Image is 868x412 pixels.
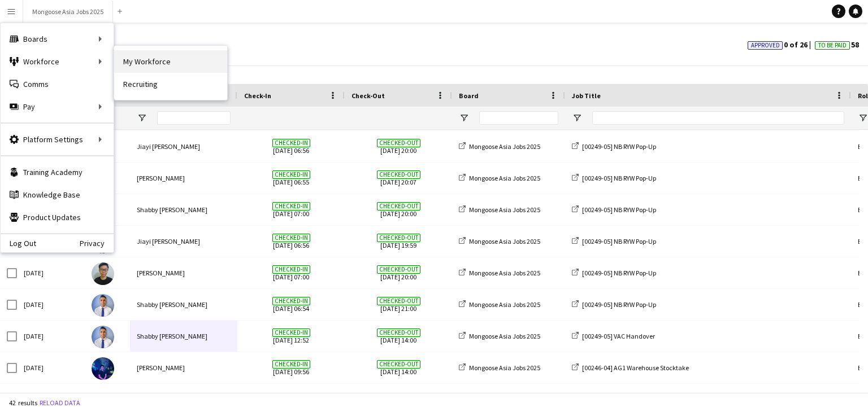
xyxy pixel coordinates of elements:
[17,321,85,352] div: [DATE]
[92,294,114,317] img: Shabby A. Malik
[272,202,310,211] span: Checked-in
[459,363,540,372] a: Mongoose Asia Jobs 2025
[272,297,310,305] span: Checked-in
[244,226,338,257] span: [DATE] 06:56
[377,202,420,211] span: Checked-out
[244,194,338,225] span: [DATE] 07:00
[92,326,114,348] img: Shabby A. Malik
[469,174,540,182] span: Mongoose Asia Jobs 2025
[244,321,338,352] span: [DATE] 12:52
[459,142,540,151] a: Mongoose Asia Jobs 2025
[244,352,338,383] span: [DATE] 09:56
[377,328,420,337] span: Checked-out
[1,161,114,183] a: Training Academy
[572,174,656,182] a: [00249-05] NB RYW Pop-Up
[377,360,420,369] span: Checked-out
[351,163,445,194] span: [DATE] 20:07
[17,352,85,383] div: [DATE]
[351,131,445,162] span: [DATE] 20:00
[351,321,445,352] span: [DATE] 14:00
[244,257,338,288] span: [DATE] 07:00
[1,239,36,248] a: Log Out
[572,91,601,100] span: Job Title
[479,111,558,125] input: Board Filter Input
[272,360,310,369] span: Checked-in
[377,170,420,179] span: Checked-out
[244,289,338,320] span: [DATE] 06:54
[351,226,445,257] span: [DATE] 19:59
[37,397,83,409] button: Reload data
[459,269,540,277] a: Mongoose Asia Jobs 2025
[818,42,847,49] span: To Be Paid
[92,262,114,285] img: Ngar Hoon Ng
[17,289,85,320] div: [DATE]
[272,265,310,274] span: Checked-in
[351,257,445,288] span: [DATE] 20:00
[1,50,114,73] div: Workforce
[469,142,540,151] span: Mongoose Asia Jobs 2025
[114,73,227,95] a: Recruiting
[459,300,540,309] a: Mongoose Asia Jobs 2025
[815,40,859,50] span: 58
[351,289,445,320] span: [DATE] 21:00
[377,265,420,274] span: Checked-out
[157,111,231,125] input: Name Filter Input
[130,226,237,257] div: Jiayi [PERSON_NAME]
[130,131,237,162] div: Jiayi [PERSON_NAME]
[351,194,445,225] span: [DATE] 20:00
[582,269,656,277] span: [00249-05] NB RYW Pop-Up
[582,332,655,340] span: [00249-05] VAC Handover
[244,131,338,162] span: [DATE] 06:56
[469,300,540,309] span: Mongoose Asia Jobs 2025
[582,237,656,246] span: [00249-05] NB RYW Pop-Up
[469,269,540,277] span: Mongoose Asia Jobs 2025
[751,42,780,49] span: Approved
[1,95,114,118] div: Pay
[582,142,656,151] span: [00249-05] NB RYW Pop-Up
[272,139,310,147] span: Checked-in
[130,257,237,288] div: [PERSON_NAME]
[377,234,420,242] span: Checked-out
[1,28,114,50] div: Boards
[572,363,689,372] a: [00246-04] AG1 Warehouse Stocktake
[459,113,469,123] button: Open Filter Menu
[1,183,114,206] a: Knowledge Base
[80,239,114,248] a: Privacy
[272,170,310,179] span: Checked-in
[469,205,540,214] span: Mongoose Asia Jobs 2025
[858,113,868,123] button: Open Filter Menu
[130,352,237,383] div: [PERSON_NAME]
[582,363,689,372] span: [00246-04] AG1 Warehouse Stocktake
[469,332,540,340] span: Mongoose Asia Jobs 2025
[130,163,237,194] div: [PERSON_NAME]
[582,300,656,309] span: [00249-05] NB RYW Pop-Up
[572,142,656,151] a: [00249-05] NB RYW Pop-Up
[459,205,540,214] a: Mongoose Asia Jobs 2025
[459,332,540,340] a: Mongoose Asia Jobs 2025
[582,205,656,214] span: [00249-05] NB RYW Pop-Up
[572,205,656,214] a: [00249-05] NB RYW Pop-Up
[459,91,479,100] span: Board
[459,237,540,246] a: Mongoose Asia Jobs 2025
[23,1,113,23] button: Mongoose Asia Jobs 2025
[572,332,655,340] a: [00249-05] VAC Handover
[272,328,310,337] span: Checked-in
[244,163,338,194] span: [DATE] 06:55
[130,289,237,320] div: Shabby [PERSON_NAME]
[572,300,656,309] a: [00249-05] NB RYW Pop-Up
[572,113,582,123] button: Open Filter Menu
[377,297,420,305] span: Checked-out
[592,111,844,125] input: Job Title Filter Input
[351,91,385,100] span: Check-Out
[469,363,540,372] span: Mongoose Asia Jobs 2025
[572,269,656,277] a: [00249-05] NB RYW Pop-Up
[244,91,271,100] span: Check-In
[459,174,540,182] a: Mongoose Asia Jobs 2025
[92,357,114,380] img: Yu Xue Tan
[582,174,656,182] span: [00249-05] NB RYW Pop-Up
[1,73,114,95] a: Comms
[130,321,237,352] div: Shabby [PERSON_NAME]
[469,237,540,246] span: Mongoose Asia Jobs 2025
[748,40,815,50] span: 0 of 26
[130,194,237,225] div: Shabby [PERSON_NAME]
